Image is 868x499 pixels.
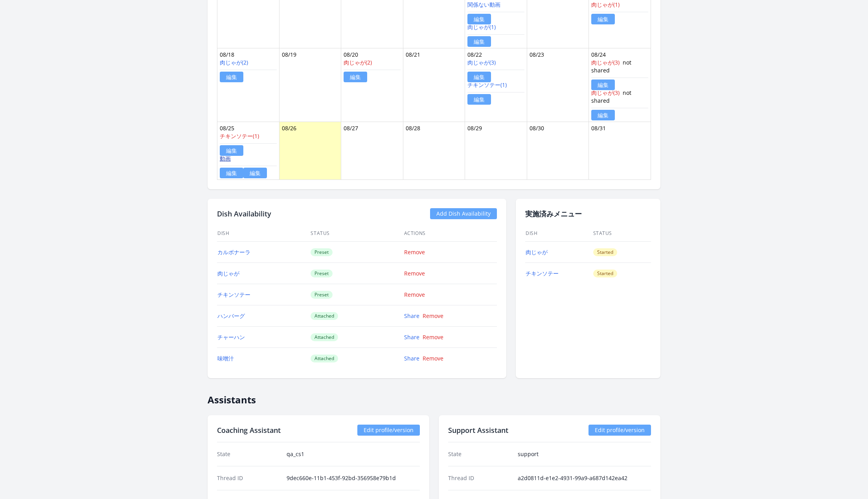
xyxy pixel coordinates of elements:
dt: Thread ID [448,474,511,482]
th: Dish [217,225,310,242]
a: Remove [404,248,425,256]
td: 08/29 [465,122,527,180]
a: Share [404,312,419,320]
a: 編集 [591,14,615,24]
th: Status [310,225,403,242]
a: Edit profile/version [357,425,420,436]
a: 肉じゃが(2) [344,59,372,66]
span: Attached [311,355,338,362]
td: 08/22 [465,48,527,122]
a: 編集 [220,168,243,178]
a: チャーハン [217,333,245,341]
h2: Dish Availability [217,208,271,219]
a: 編集 [467,72,491,82]
a: Remove [423,355,443,362]
dd: 9dec660e-11b1-453f-92bd-356958e79b1d [287,474,420,482]
a: チキンソテー [217,291,250,298]
td: 08/24 [589,48,651,122]
span: Preset [311,270,333,277]
a: 編集 [220,72,243,82]
a: カルボナーラ [217,248,250,256]
th: Dish [525,225,593,242]
dt: State [448,450,511,458]
a: Add Dish Availability [430,208,497,219]
a: Remove [423,312,443,320]
a: ハンバーグ [217,312,245,320]
td: 08/31 [589,122,651,180]
a: 肉じゃが(1) [467,23,496,31]
a: 動画 [220,155,231,162]
span: Preset [311,291,333,299]
a: Edit profile/version [588,425,651,436]
a: 肉じゃが(3) [591,89,620,96]
dt: Thread ID [217,474,280,482]
a: 肉じゃが [217,270,239,277]
h2: Coaching Assistant [217,425,281,436]
a: 肉じゃが(2) [220,59,248,66]
a: 編集 [243,168,267,178]
a: Remove [404,291,425,298]
a: 味噌汁 [217,355,234,362]
a: 肉じゃが [526,248,548,256]
a: Remove [423,333,443,341]
td: 08/28 [403,122,465,180]
td: 08/21 [403,48,465,122]
a: 関係ない動画 [467,1,500,8]
td: 08/20 [341,48,403,122]
td: 08/27 [341,122,403,180]
a: Remove [404,270,425,277]
td: 08/23 [527,48,589,122]
a: 編集 [467,94,491,105]
a: 編集 [591,110,615,120]
dd: a2d0811d-e1e2-4931-99a9-a687d142ea42 [518,474,651,482]
span: Started [593,248,617,256]
dt: State [217,450,280,458]
td: 08/30 [527,122,589,180]
dd: qa_cs1 [287,450,420,458]
span: Preset [311,248,333,256]
a: 編集 [467,14,491,24]
td: 08/18 [217,48,280,122]
a: 編集 [467,36,491,47]
span: not shared [591,59,631,74]
a: 編集 [220,145,243,156]
h2: 実施済みメニュー [525,208,651,219]
th: Status [593,225,651,242]
h2: Support Assistant [448,425,508,436]
td: 08/19 [279,48,341,122]
a: 肉じゃが(3) [467,59,496,66]
a: 肉じゃが(1) [591,1,620,8]
th: Actions [404,225,497,242]
td: 08/25 [217,122,280,180]
a: チキンソテー(1) [467,81,507,89]
span: not shared [591,89,631,104]
a: チキンソテー [526,270,559,277]
a: 編集 [591,79,615,90]
a: Share [404,355,419,362]
h2: Assistants [208,388,660,406]
a: チキンソテー(1) [220,132,259,140]
span: Attached [311,312,338,320]
td: 08/26 [279,122,341,180]
a: Share [404,333,419,341]
span: Started [593,270,617,277]
a: 肉じゃが(3) [591,59,620,66]
dd: support [518,450,651,458]
a: 編集 [344,72,367,82]
span: Attached [311,333,338,341]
